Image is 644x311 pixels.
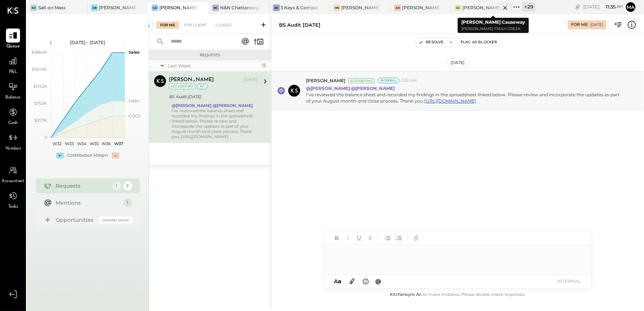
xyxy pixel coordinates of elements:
div: Last Week [168,63,259,69]
span: Queue [6,43,20,50]
div: For Me [571,22,588,28]
button: Strikethrough [365,233,375,243]
a: Balance [0,80,26,101]
text: W37 [114,141,123,146]
strong: @[PERSON_NAME] [351,86,395,91]
div: 1 [112,181,121,190]
div: [DATE] [583,3,623,10]
div: Coming Soon [99,217,132,224]
div: [DATE] - [DATE] [56,39,119,46]
text: Sales [129,50,140,55]
button: Bold [332,233,342,243]
span: Tasks [8,204,18,210]
div: 2 [123,181,132,190]
div: For Me [156,21,179,29]
span: a [338,278,341,285]
text: 0 [44,135,47,140]
a: [URL][DOMAIN_NAME] [424,98,476,104]
text: $37.7K [34,118,47,123]
button: Add URL [411,233,421,243]
span: 3:32 AM [401,78,417,84]
div: 3 Keys & Company [281,4,319,11]
span: P&L [9,69,17,76]
button: INTERNAL [554,276,584,286]
button: Resolve [415,38,447,47]
button: Unordered List [383,233,392,243]
div: Requests [56,182,109,190]
span: Accountant [2,178,24,185]
a: Accountant [0,163,26,185]
div: Salt on Mass [38,4,66,11]
div: - [112,153,119,158]
text: $75.5K [34,101,47,106]
div: AH [394,4,401,11]
strong: @[PERSON_NAME] [213,103,253,108]
button: Ordered List [394,233,404,243]
div: [PERSON_NAME] Causeway [462,4,501,11]
div: + 29 [522,2,535,11]
div: Mentions [56,199,120,207]
a: Cash [0,105,26,127]
div: I’ve reviewed the balance sheet and recorded my findings in the spreadsheet linked below. Please ... [306,91,621,104]
div: NC [212,4,219,11]
a: Vendors [0,131,26,152]
a: Tasks [0,189,26,210]
text: COGS [129,113,141,118]
div: [PERSON_NAME] [169,76,214,84]
a: P&L [0,54,26,76]
strong: @[PERSON_NAME] [172,103,212,108]
span: Balance [5,94,21,101]
div: [PERSON_NAME] Hoboken [402,4,440,11]
span: @ [375,278,381,285]
div: Contribution Margin [67,153,108,158]
div: int [197,84,208,89]
strong: @[PERSON_NAME] [306,86,350,91]
div: Accountant [169,84,195,89]
text: W34 [77,141,86,146]
div: GB [91,4,98,11]
a: Queue [0,29,26,50]
text: W35 [89,141,98,146]
button: Aa [332,277,344,285]
div: GD [152,4,158,11]
div: Internal [378,78,399,83]
div: copy link [574,3,581,11]
div: BS Audit [DATE] [279,21,321,29]
p: [PERSON_NAME] Truly Greek [461,26,525,32]
text: W33 [65,141,74,146]
button: @ [373,277,384,286]
span: [PERSON_NAME] [306,77,345,84]
text: $113.2K [33,84,47,89]
text: $150.9K [32,67,47,72]
div: N&N Chattanooga, LLC [220,4,258,11]
div: 3K [273,4,280,11]
div: Accountant [348,78,375,83]
div: GC [455,4,461,11]
div: Opportunities [56,216,95,224]
div: + [56,153,64,158]
text: W36 [102,141,111,146]
button: Ma [625,1,637,13]
button: Italic [343,233,353,243]
div: So [30,4,37,11]
div: 1 [123,198,132,207]
div: BS Audit [DATE] [169,93,255,100]
text: $188.6K [31,50,47,55]
div: [PERSON_NAME] Downtown [159,4,197,11]
text: Labor [129,98,140,103]
div: [PERSON_NAME]'s Nashville [341,4,379,11]
div: 1 [261,63,267,68]
div: I’ve reviewed the balance sheet and recorded my findings in the spreadsheet linked below. Please ... [172,108,258,139]
button: Flag as Blocker [458,38,500,47]
span: Cash [8,120,18,127]
div: Requests [153,53,268,58]
div: Closed [212,21,235,29]
div: [DATE] [448,58,468,67]
b: [PERSON_NAME] Causeway [461,19,525,25]
div: [DATE] [590,22,603,27]
button: Underline [354,233,364,243]
span: Vendors [5,146,21,152]
div: HN [333,4,340,11]
div: [PERSON_NAME] Back Bay [99,4,137,11]
div: [DATE] [243,77,258,83]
